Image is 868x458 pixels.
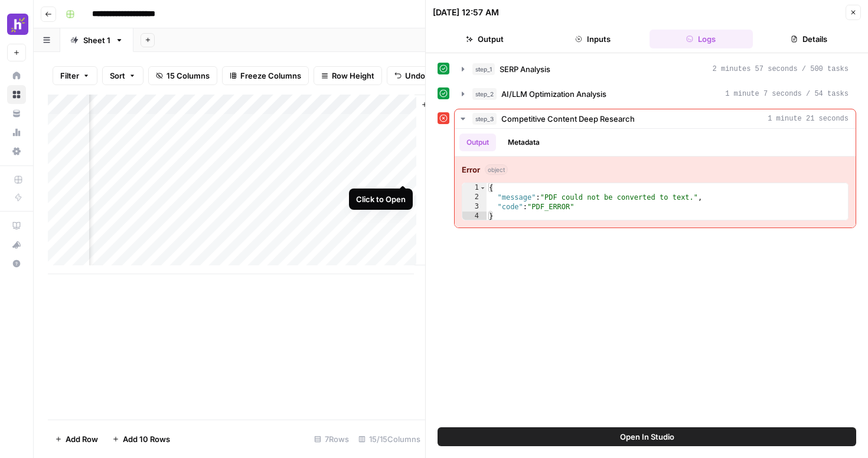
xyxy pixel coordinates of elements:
span: Toggle code folding, rows 1 through 4 [479,183,486,193]
button: Logs [650,30,753,48]
button: Add 10 Rows [105,430,177,449]
span: Undo [405,70,425,82]
div: [DATE] 12:57 AM [433,7,499,18]
button: Open In Studio [438,427,856,446]
div: 4 [462,212,487,221]
button: Workspace: Homebase [7,9,26,39]
div: Click to Open [356,193,406,205]
button: 2 minutes 57 seconds / 500 tasks [455,60,856,79]
a: Sheet 1 [60,28,133,52]
div: What's new? [8,236,25,254]
a: Browse [7,85,26,104]
span: step_3 [472,113,497,125]
span: step_1 [472,63,495,75]
a: Your Data [7,104,26,123]
button: Filter [53,66,97,85]
span: Add 10 Rows [123,433,170,445]
button: Details [758,30,861,48]
span: Open In Studio [620,431,674,443]
span: 1 minute 21 seconds [768,113,849,124]
button: Sort [102,66,143,85]
span: object [485,164,508,175]
div: Sheet 1 [83,34,110,46]
div: 1 [462,183,487,193]
span: 1 minute 7 seconds / 54 tasks [725,89,849,99]
a: Settings [7,142,26,161]
strong: Error [462,164,480,176]
button: Output [459,134,496,151]
div: 7 Rows [309,430,354,449]
span: Row Height [332,70,374,82]
span: 15 Columns [167,70,210,82]
button: Metadata [501,134,547,151]
button: Row Height [314,66,382,85]
div: 2 [462,193,487,202]
span: Freeze Columns [240,70,301,82]
button: 1 minute 7 seconds / 54 tasks [455,85,856,103]
span: step_2 [472,88,497,100]
span: AI/LLM Optimization Analysis [501,88,606,100]
span: Filter [60,70,79,82]
button: 1 minute 21 seconds [455,109,856,128]
span: SERP Analysis [500,63,550,75]
a: AirOps Academy [7,216,26,235]
div: 1 minute 21 seconds [455,129,856,228]
img: Homebase Logo [7,14,28,35]
button: Add Row [48,430,105,449]
span: Add Row [66,433,98,445]
div: 3 [462,202,487,212]
a: Home [7,66,26,85]
span: 2 minutes 57 seconds / 500 tasks [713,64,849,74]
button: Undo [387,66,433,85]
div: 15/15 Columns [354,430,425,449]
span: Sort [110,70,125,82]
button: Inputs [541,30,644,48]
span: Competitive Content Deep Research [501,113,635,125]
button: Output [433,30,536,48]
button: Freeze Columns [222,66,309,85]
a: Usage [7,123,26,142]
button: What's new? [7,235,26,254]
button: Help + Support [7,254,26,273]
button: 15 Columns [148,66,217,85]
